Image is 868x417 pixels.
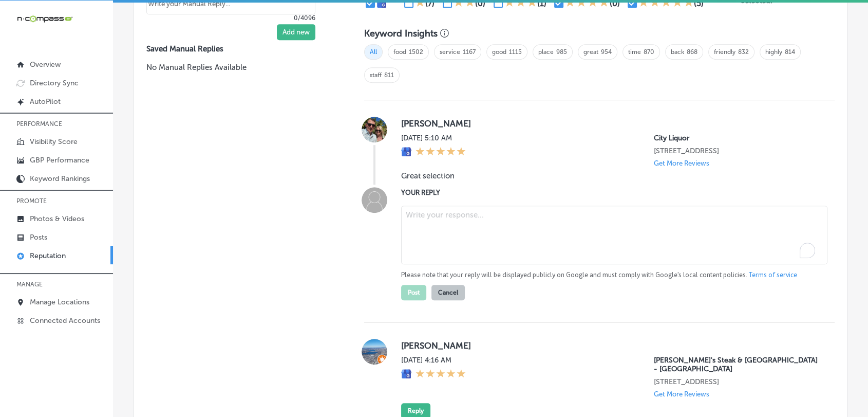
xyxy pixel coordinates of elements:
[16,27,25,35] img: website_grey.svg
[509,48,522,56] a: 1115
[30,174,90,183] p: Keyword Rankings
[30,60,61,69] p: Overview
[601,48,612,56] a: 954
[401,171,818,180] blockquote: Great selection
[30,233,47,242] p: Posts
[583,48,598,56] a: great
[16,16,25,25] img: logo_orange.svg
[463,48,476,56] a: 1167
[30,137,78,146] p: Visibility Score
[538,48,554,56] a: place
[401,118,818,129] label: [PERSON_NAME]
[654,356,818,373] p: Bob's Steak & Chop House - Downtown Austin
[27,27,113,35] div: Domain: [DOMAIN_NAME]
[28,60,36,68] img: tab_domain_overview_orange.svg
[362,187,387,213] img: Image
[749,270,797,280] a: Terms of service
[401,356,466,365] label: [DATE] 4:16 AM
[401,189,818,196] label: YOUR REPLY
[401,134,466,142] label: [DATE] 5:10 AM
[30,214,84,223] p: Photos & Videos
[654,147,818,155] p: 3004 Nogalitos St
[431,285,465,300] button: Cancel
[30,79,79,87] p: Directory Sync
[30,316,100,325] p: Connected Accounts
[492,48,506,56] a: good
[102,60,110,68] img: tab_keywords_by_traffic_grey.svg
[114,61,173,67] div: Keywords by Traffic
[16,14,73,24] img: 660ab0bf-5cc7-4cb8-ba1c-48b5ae0f18e60NCTV_CLogo_TV_Black_-500x88.png
[370,71,382,79] a: staff
[785,48,795,56] a: 814
[401,340,818,351] label: [PERSON_NAME]
[714,48,735,56] a: friendly
[738,48,749,56] a: 832
[409,48,423,56] a: 1502
[146,14,315,22] p: 0/4096
[671,48,684,56] a: back
[146,44,331,53] label: Saved Manual Replies
[654,134,818,142] p: City Liquor
[416,369,466,380] div: 5 Stars
[29,16,50,25] div: v 4.0.25
[644,48,654,56] a: 870
[765,48,782,56] a: highly
[654,390,709,398] p: Get More Reviews
[384,71,394,79] a: 811
[39,61,92,67] div: Domain Overview
[440,48,460,56] a: service
[30,156,89,165] p: GBP Performance
[401,285,426,300] button: Post
[30,251,66,260] p: Reputation
[364,44,383,60] span: All
[654,159,709,167] p: Get More Reviews
[687,48,697,56] a: 868
[628,48,641,56] a: time
[416,147,466,158] div: 5 Stars
[393,48,406,56] a: food
[30,298,89,306] p: Manage Locations
[146,62,331,73] p: No Manual Replies Available
[364,28,438,39] h3: Keyword Insights
[556,48,567,56] a: 985
[277,24,315,40] button: Add new
[401,206,827,264] textarea: To enrich screen reader interactions, please activate Accessibility in Grammarly extension settings
[401,270,818,280] p: Please note that your reply will be displayed publicly on Google and must comply with Google's lo...
[30,97,61,106] p: AutoPilot
[654,377,818,386] p: 301 Lavaca St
